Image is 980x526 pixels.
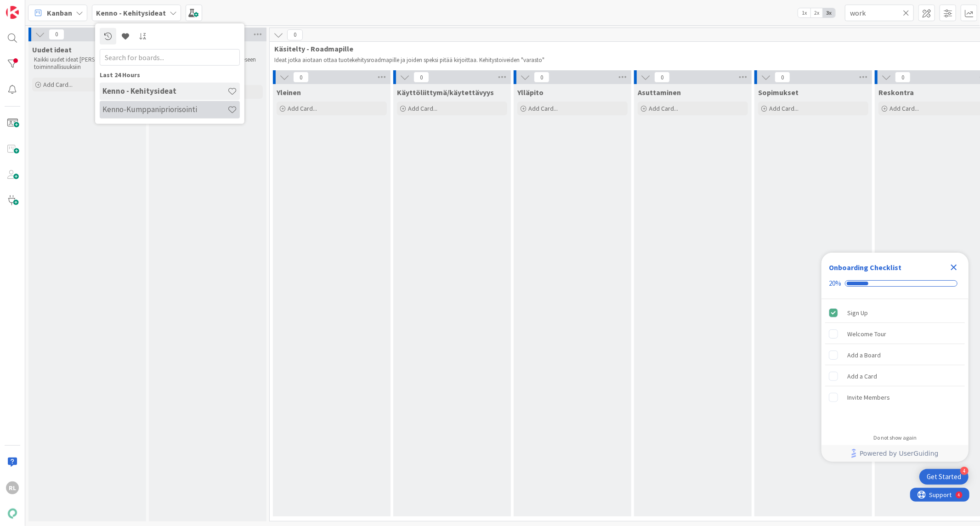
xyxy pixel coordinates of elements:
input: Quick Filter... [845,5,914,21]
div: 4 [48,4,50,11]
div: Open Get Started checklist, remaining modules: 4 [919,469,969,485]
span: Powered by UserGuiding [860,448,939,459]
div: Last 24 Hours [100,70,240,79]
span: Yleinen [277,88,301,97]
span: Add Card... [769,104,799,113]
img: Visit kanbanzone.com [6,6,19,19]
span: Ylläpito [517,88,544,97]
div: Checklist progress: 20% [829,279,961,288]
span: 0 [293,72,309,83]
span: 0 [654,72,670,83]
span: Add Card... [288,104,317,113]
div: RL [6,481,19,494]
div: 4 [960,467,969,475]
span: Add Card... [408,104,437,113]
p: Kaikki uudet ideat [PERSON_NAME] toiminnallisuuksiin [34,56,141,71]
span: 2x [810,8,823,17]
span: Sopimukset [758,88,799,97]
div: Do not show again [873,434,917,441]
div: Add a Card is incomplete. [825,366,965,386]
div: Invite Members [847,392,890,403]
a: Powered by UserGuiding [826,445,964,462]
div: Welcome Tour [847,328,886,339]
div: Get Started [927,472,961,481]
div: Add a Board [847,350,881,361]
span: Support [19,1,42,12]
div: Close Checklist [946,260,961,275]
input: Search for boards... [100,49,240,65]
div: Invite Members is incomplete. [825,387,965,407]
div: Onboarding Checklist [829,262,901,273]
span: Kanban [47,7,72,18]
span: Uudet ideat [32,45,72,54]
span: 0 [534,72,549,83]
div: Add a Card [847,371,877,382]
h4: Kenno - Kehitysideat [102,86,227,96]
span: 0 [414,72,429,83]
img: avatar [6,507,19,520]
span: Add Card... [889,104,919,113]
h4: Kenno-Kumppanipriorisointi [102,105,227,114]
span: 0 [895,72,911,83]
span: 1x [798,8,810,17]
div: Checklist Container [821,253,969,462]
span: 0 [287,29,303,40]
div: Sign Up is complete. [825,303,965,323]
span: 0 [775,72,790,83]
div: Add a Board is incomplete. [825,345,965,365]
div: Checklist items [821,299,969,428]
span: Asuttaminen [638,88,681,97]
div: Footer [821,445,969,462]
span: 0 [49,29,64,40]
span: Add Card... [528,104,558,113]
div: 20% [829,279,841,288]
span: 3x [823,8,835,17]
div: Welcome Tour is incomplete. [825,324,965,344]
span: Add Card... [649,104,678,113]
b: Kenno - Kehitysideat [96,8,166,17]
div: Sign Up [847,307,868,318]
span: Add Card... [43,80,73,89]
span: Käyttöliittymä/käytettävyys [397,88,494,97]
span: Reskontra [878,88,914,97]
